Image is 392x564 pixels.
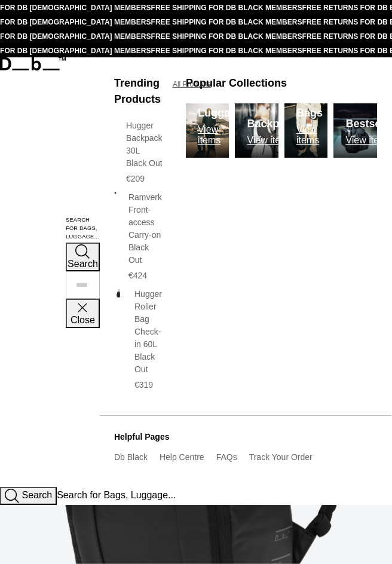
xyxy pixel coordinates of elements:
a: Hugger Backpack 30L Black Out €209 [114,119,162,185]
a: Db Luggage View items [186,103,229,158]
span: Close [71,315,95,325]
img: Db [235,103,278,158]
p: View items [247,135,303,146]
h3: Luggage [198,105,243,121]
span: €209 [126,174,145,183]
h3: Trending Products [114,75,161,108]
h3: Popular Collections [186,75,287,91]
img: Db [186,103,229,158]
span: Search [22,490,52,500]
a: FAQs [216,452,237,462]
a: All Products [173,79,211,90]
a: FREE SHIPPING FOR DB BLACK MEMBERS [151,4,302,12]
a: FREE SHIPPING FOR DB BLACK MEMBERS [151,47,302,55]
a: FREE SHIPPING FOR DB BLACK MEMBERS [151,18,302,26]
h3: Hugger Roller Bag Check-in 60L Black Out [134,288,162,376]
h3: Backpacks [247,116,303,132]
a: Db Backpacks View items [235,103,278,158]
button: Search [66,243,100,271]
h3: Helpful Pages [114,431,359,443]
a: Ramverk Front-access Carry-on Black Out Ramverk Front-access Carry-on Black Out €424 [114,191,162,282]
a: FREE SHIPPING FOR DB BLACK MEMBERS [151,32,302,41]
h3: Ramverk Front-access Carry-on Black Out [128,191,162,266]
span: €319 [134,380,153,390]
span: €424 [128,271,147,280]
a: Db Black [114,452,148,462]
label: Search for Bags, Luggage... [66,216,100,241]
a: Hugger Roller Bag Check-in 60L Black Out Hugger Roller Bag Check-in 60L Black Out €319 [114,288,162,391]
img: Hugger Roller Bag Check-in 60L Black Out [114,288,122,299]
img: Ramverk Front-access Carry-on Black Out [114,191,117,194]
p: View items [198,124,243,146]
button: Close [66,299,100,327]
h3: Sling Bags [296,89,328,121]
a: Help Centre [160,452,204,462]
a: Db Bestsellers View items [333,103,377,158]
span: Search [68,259,98,269]
h3: Hugger Backpack 30L Black Out [126,119,163,170]
a: Db Sling Bags View items [284,103,328,158]
img: Db [333,103,377,158]
p: View items [296,124,328,146]
a: Track Your Order [249,452,313,462]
